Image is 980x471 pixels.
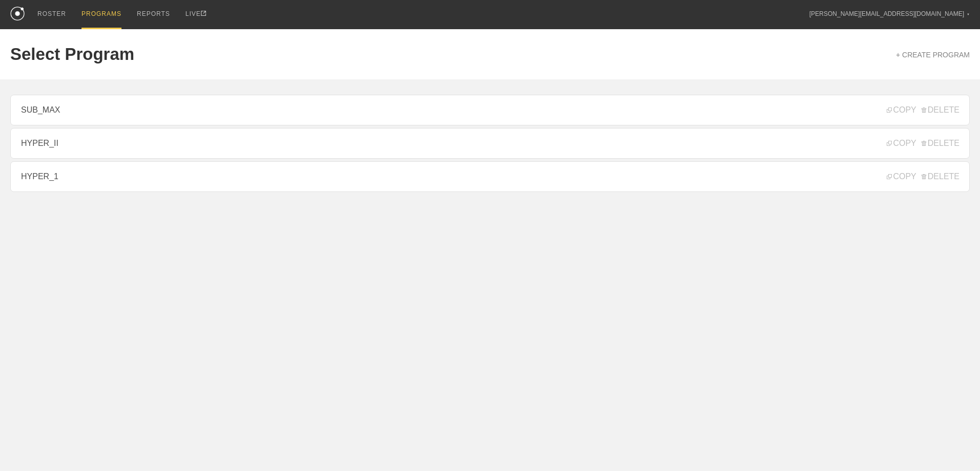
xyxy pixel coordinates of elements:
[922,172,959,181] span: DELETE
[929,422,980,471] iframe: Chat Widget
[887,172,916,181] span: COPY
[967,11,970,17] div: ▼
[922,139,959,148] span: DELETE
[896,51,970,59] a: + CREATE PROGRAM
[10,128,970,159] a: HYPER_II
[10,7,25,20] img: logo
[10,95,970,125] a: SUB_MAX
[887,139,916,148] span: COPY
[10,161,970,192] a: HYPER_1
[922,105,959,115] span: DELETE
[887,105,916,115] span: COPY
